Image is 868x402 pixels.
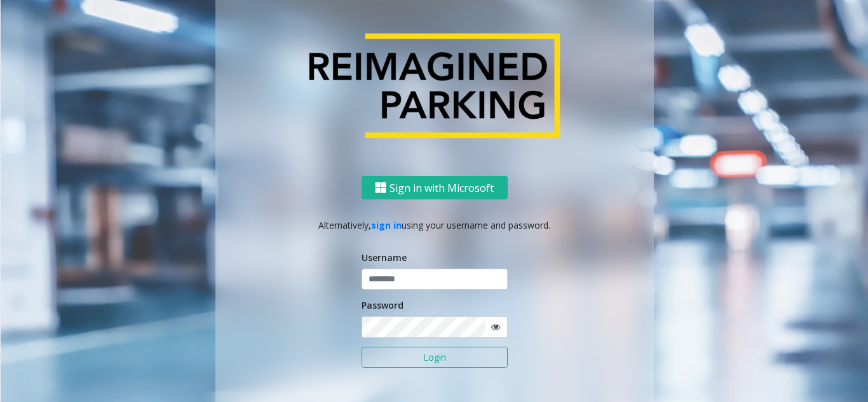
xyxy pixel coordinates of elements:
button: Login [362,347,508,368]
button: Sign in with Microsoft [362,176,508,199]
label: Password [362,298,403,312]
a: sign in [371,219,402,231]
p: Alternatively, using your username and password. [228,218,641,232]
label: Username [362,251,407,264]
